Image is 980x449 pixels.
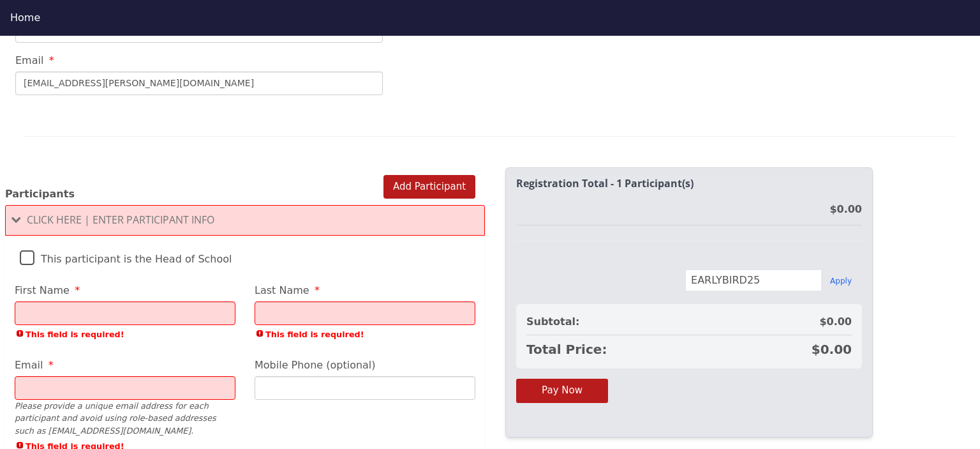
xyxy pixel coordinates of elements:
[15,54,43,66] span: Email
[829,202,862,217] div: $0.00
[15,359,43,371] span: Email
[20,242,232,270] label: This participant is the Head of School
[516,178,862,190] h2: Registration Total - 1 Participant(s)
[526,314,579,330] span: Subtotal:
[255,284,309,296] span: Last Name
[830,276,852,286] button: Apply
[255,328,475,340] span: This field is required!
[15,72,383,95] input: Email
[526,340,607,358] span: Total Price:
[255,359,376,371] span: Mobile Phone (optional)
[383,175,475,199] button: Add Participant
[685,270,822,291] input: Enter discount code
[15,328,235,340] span: This field is required!
[15,400,235,437] div: Please provide a unique email address for each participant and avoid using role-based addresses s...
[5,188,75,200] span: Participants
[27,213,214,227] span: Click Here | Enter Participant Info
[819,314,852,330] span: $0.00
[516,379,608,402] button: Pay Now
[812,340,852,358] span: $0.00
[15,284,70,296] span: First Name
[10,10,970,26] div: Home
